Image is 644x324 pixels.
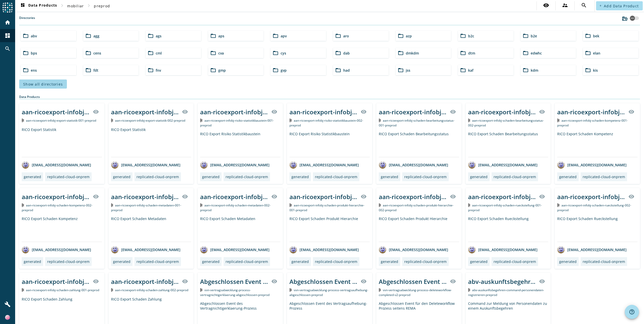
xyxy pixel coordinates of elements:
img: Kafka Topic: aan-ricoexport-infobj-schaden-kompetenz-002-preprod [22,203,24,207]
div: replicated-cloud-onprem [583,174,625,179]
span: had [343,68,350,73]
mat-icon: folder_open [585,50,591,56]
img: Kafka Topic: aan-ricoexport-infobj-schaden-bearbeitungsstatus-001-preprod [379,119,381,122]
mat-icon: visibility [539,109,545,115]
mat-icon: home [5,19,11,25]
span: Kafka Topic: aan-ricoexport-infobj-risiko-statistikbaustein-002-preprod [289,118,363,127]
div: RICO Export Statistik [111,127,191,157]
img: avatar [289,246,297,253]
span: aps [218,34,224,38]
mat-icon: folder_open [85,33,91,39]
span: aro [343,34,349,38]
mat-icon: folder_open [523,33,529,39]
mat-icon: visibility [182,109,188,115]
div: generated [24,174,41,179]
span: b2e [531,34,537,38]
button: Show all directories [19,79,67,89]
mat-icon: folder_open [335,67,341,73]
span: cml [156,51,162,56]
mat-icon: visibility [361,109,367,115]
div: replicated-cloud-onprem [137,259,179,264]
img: avatar [289,161,297,169]
div: [EMAIL_ADDRESS][DOMAIN_NAME] [468,161,538,169]
span: dab [343,51,350,56]
mat-icon: visibility [93,194,99,200]
img: Kafka Topic: aan-ricoexport-infobj-export-statistik-001-preprod [22,119,24,122]
button: mobiliar [65,1,86,10]
span: dtm [468,51,475,56]
mat-icon: visibility [93,109,99,115]
div: RICO Export Risiko Statistikbaustein [289,131,370,157]
mat-icon: folder_open [23,50,29,56]
mat-icon: folder_open [273,33,279,39]
mat-icon: folder_open [23,33,29,39]
mat-icon: folder_open [523,50,529,56]
span: Kafka Topic: vvn-vertragsabwicklung-process-vertragsaufhebung-abgeschlossen-preprod [289,288,368,297]
span: Kafka Topic: aan-ricoexport-infobj-schaden-metadaten-002-preprod [200,203,271,212]
mat-icon: help_outline [629,309,635,315]
span: abv [31,34,37,38]
div: aan-ricoexport-infobj-schaden-metadaten-002-_stage_ [200,193,268,201]
span: Kafka Topic: abv-auskunftsbegehren-command-personendaten-registrieren-preprod [468,288,544,297]
img: avatar [111,161,119,169]
mat-icon: visibility [93,278,99,284]
div: [EMAIL_ADDRESS][DOMAIN_NAME] [111,161,180,169]
div: generated [559,174,577,179]
div: [EMAIL_ADDRESS][DOMAIN_NAME] [22,246,91,253]
mat-icon: supervisor_account [562,2,568,8]
div: Data Products [19,95,640,99]
span: Kafka Topic: aan-ricoexport-infobj-schaden-kompetenz-001-preprod [557,118,628,127]
div: RICO Export Schaden Metadaten [200,216,280,242]
div: [EMAIL_ADDRESS][DOMAIN_NAME] [557,246,627,253]
mat-icon: dashboard [5,33,11,39]
div: RICO Export Schaden Metadaten [111,216,191,242]
img: Kafka Topic: aan-ricoexport-infobj-risiko-statistikbaustein-001-preprod [200,119,202,122]
div: [EMAIL_ADDRESS][DOMAIN_NAME] [22,161,91,169]
div: replicated-cloud-onprem [137,174,179,179]
div: generated [202,259,220,264]
mat-icon: folder_open [23,67,29,73]
mat-icon: folder_open [585,33,591,39]
div: generated [291,259,309,264]
button: preprod [92,1,112,10]
img: avatar [22,246,29,253]
div: aan-ricoexport-infobj-risiko-statistikbaustein-001-_stage_ [200,108,268,116]
img: a1f413f185f42e5fbc95133e9187bf66 [5,315,10,320]
img: Kafka Topic: aan-ricoexport-infobj-export-statistik-002-preprod [111,119,113,122]
mat-icon: folder_open [148,33,154,39]
div: generated [113,174,130,179]
div: aan-ricoexport-infobj-schaden-bearbeitungsstatus-002-_stage_ [468,108,536,116]
img: Kafka Topic: aan-ricoexport-infobj-schaden-zahlung-001-preprod [22,288,24,292]
img: avatar [379,246,386,253]
button: Add Data Product [596,1,643,10]
mat-icon: visibility [628,109,634,115]
div: aan-ricoexport-infobj-schaden-metadaten-001-_stage_ [111,193,179,201]
span: bps [31,51,37,56]
img: avatar [22,161,29,169]
div: replicated-cloud-onprem [226,174,268,179]
mat-icon: dashboard [20,3,26,9]
span: apv [281,34,287,38]
div: aan-ricoexport-infobj-schaden-kompetenz-002-_stage_ [22,193,90,201]
div: replicated-cloud-onprem [315,174,357,179]
mat-icon: folder_open [460,50,466,56]
div: Abgeschlossen Event des Vertragsaufhebung-Prozess [289,277,358,286]
div: [EMAIL_ADDRESS][DOMAIN_NAME] [289,161,359,169]
div: aan-ricoexport-infobj-schaden-bearbeitungsstatus-001-_stage_ [379,108,447,116]
div: replicated-cloud-onprem [494,174,536,179]
mat-icon: visibility [539,194,545,200]
span: cys [281,51,286,56]
div: aan-ricoexport-infobj-risiko-statistikbaustein-002-_stage_ [289,108,358,116]
img: Kafka Topic: aan-ricoexport-infobj-schaden-produkt-hierarchie-001-preprod [289,203,292,207]
span: ags [156,34,162,38]
mat-icon: folder_open [85,67,91,73]
label: Directories [19,16,35,25]
mat-icon: visibility [182,278,188,284]
img: Kafka Topic: aan-ricoexport-infobj-schaden-kompetenz-001-preprod [557,119,559,122]
mat-icon: folder_open [273,67,279,73]
mat-icon: folder_open [335,33,341,39]
div: generated [24,259,41,264]
div: aan-ricoexport-infobj-schaden-rueckstellung-002-_stage_ [557,193,625,201]
img: spoud-logo.svg [3,3,13,13]
div: aan-ricoexport-infobj-export-statistik-002-_stage_ [111,108,179,116]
